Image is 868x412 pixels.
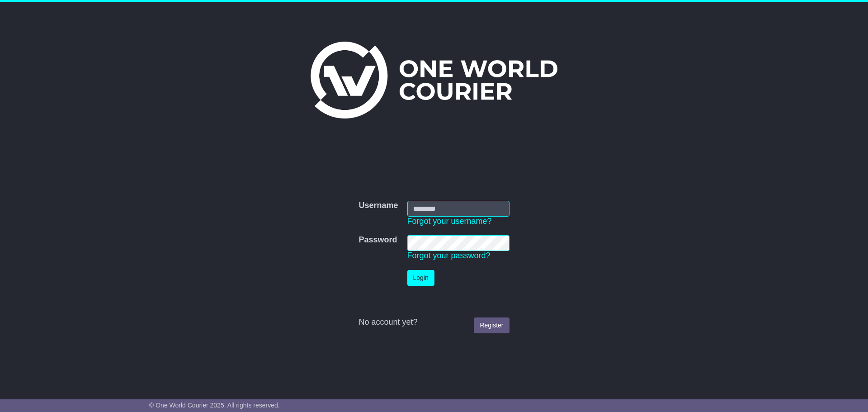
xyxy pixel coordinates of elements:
label: Username [359,201,398,211]
img: One World [311,42,557,118]
span: © One World Courier 2025. All rights reserved. [149,402,280,409]
a: Forgot your username? [407,217,492,226]
label: Password [359,235,397,245]
a: Forgot your password? [407,251,491,260]
button: Login [407,270,434,286]
a: Register [474,317,509,333]
div: No account yet? [359,317,509,327]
